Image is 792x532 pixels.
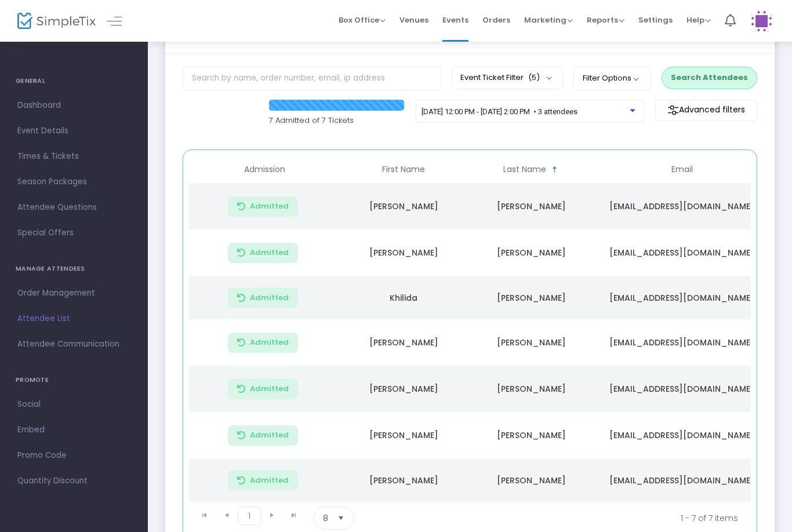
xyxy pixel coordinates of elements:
td: [EMAIL_ADDRESS][DOMAIN_NAME] [595,412,769,458]
td: [PERSON_NAME] [340,366,467,412]
span: Admitted [250,202,289,211]
span: Embed [17,422,130,438]
span: First Name [382,165,425,174]
button: Admitted [228,425,298,446]
h4: GENERAL [16,70,132,93]
td: [PERSON_NAME] [340,319,467,366]
button: Admitted [228,333,298,353]
button: Admitted [228,243,298,263]
td: [PERSON_NAME] [467,183,595,229]
button: Select [333,507,349,529]
button: Admitted [228,379,298,399]
span: [DATE] 12:00 PM - [DATE] 2:00 PM • 3 attendees [422,107,577,116]
td: Khilida [340,276,467,319]
div: Data table [189,156,751,502]
span: Attendee Questions [17,200,130,215]
button: Admitted [228,196,298,217]
td: [PERSON_NAME] [467,366,595,412]
td: [PERSON_NAME] [340,229,467,276]
span: Venues [399,5,428,35]
td: [PERSON_NAME] [467,229,595,276]
span: Admitted [250,384,289,393]
span: Admitted [250,476,289,485]
span: Events [442,5,468,35]
td: [EMAIL_ADDRESS][DOMAIN_NAME] [595,183,769,229]
span: Help [686,14,711,25]
td: [PERSON_NAME] [467,412,595,458]
span: 8 [323,512,328,524]
span: Admitted [250,248,289,257]
input: Search by name, order number, email, ip address [183,67,441,90]
span: Admitted [250,431,289,440]
td: [PERSON_NAME] [340,458,467,502]
td: [EMAIL_ADDRESS][DOMAIN_NAME] [595,229,769,276]
button: Search Attendees [662,67,757,89]
span: Marketing [524,14,573,25]
kendo-pager-info: 1 - 7 of 7 items [469,507,738,530]
span: Admitted [250,338,289,347]
span: Dashboard [17,98,130,113]
td: [PERSON_NAME] [467,319,595,366]
td: [PERSON_NAME] [340,412,467,458]
span: Email [671,165,693,174]
button: Admitted [228,287,298,308]
img: filter [667,104,679,116]
h4: PROMOTE [16,369,132,392]
td: [EMAIL_ADDRESS][DOMAIN_NAME] [595,458,769,502]
p: 7 Admitted of 7 Tickets [269,115,404,126]
td: [PERSON_NAME] [467,276,595,319]
span: Sortable [550,165,560,174]
span: Settings [638,5,673,35]
span: Quantity Discount [17,473,130,489]
td: [EMAIL_ADDRESS][DOMAIN_NAME] [595,319,769,366]
span: Promo Code [17,448,130,463]
span: Page 1 [238,507,261,525]
span: Event Details [17,123,130,139]
span: Admitted [250,293,289,303]
td: [EMAIL_ADDRESS][DOMAIN_NAME] [595,276,769,319]
button: Event Ticket Filter(5) [452,67,562,89]
span: Social [17,397,130,412]
span: Attendee Communication [17,337,130,352]
span: Reports [587,14,624,25]
span: Admission [244,165,285,174]
span: Attendee List [17,311,130,326]
span: Order Management [17,286,130,301]
span: Box Office [339,14,386,25]
span: Special Offers [17,225,130,241]
span: Last Name [503,165,546,174]
td: [PERSON_NAME] [467,458,595,502]
m-button: Advanced filters [655,100,757,121]
span: Season Packages [17,174,130,190]
span: (5) [528,73,540,82]
td: [PERSON_NAME] [340,183,467,229]
span: Times & Tickets [17,149,130,164]
h4: MANAGE ATTENDEES [16,257,132,280]
button: Filter Options [573,67,651,90]
td: [EMAIL_ADDRESS][DOMAIN_NAME] [595,366,769,412]
span: Orders [482,5,510,35]
button: Admitted [228,470,298,490]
